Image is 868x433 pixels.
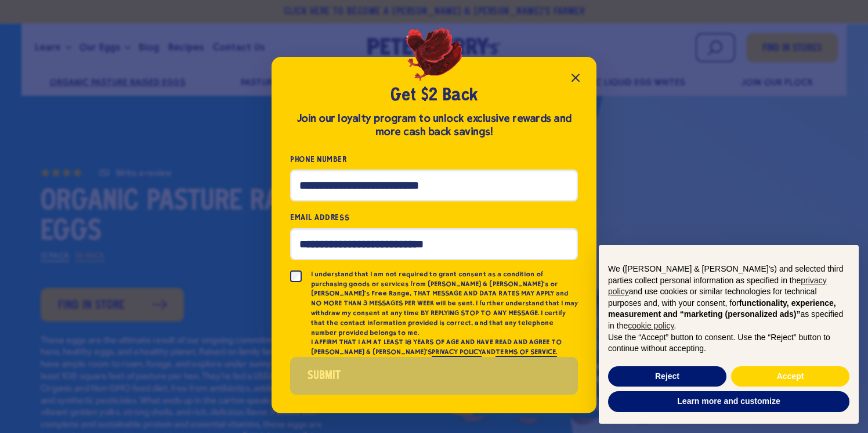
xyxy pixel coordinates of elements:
p: I AFFIRM THAT I AM AT LEAST 18 YEARS OF AGE AND HAVE READ AND AGREE TO [PERSON_NAME] & [PERSON_NA... [311,337,578,357]
button: Submit [290,357,578,395]
label: Phone Number [290,153,578,166]
h2: Get $2 Back [290,85,578,107]
input: I understand that I am not required to grant consent as a condition of purchasing goods or servic... [290,270,302,282]
button: Learn more and customize [608,391,849,412]
a: TERMS OF SERVICE. [496,348,556,357]
button: Reject [608,366,726,387]
button: Close popup [564,66,587,89]
p: I understand that I am not required to grant consent as a condition of purchasing goods or servic... [311,269,578,338]
div: Join our loyalty program to unlock exclusive rewards and more cash back savings! [290,112,578,139]
div: Notice [589,236,868,433]
p: We ([PERSON_NAME] & [PERSON_NAME]'s) and selected third parties collect personal information as s... [608,264,849,332]
p: Use the “Accept” button to consent. Use the “Reject” button to continue without accepting. [608,332,849,355]
a: cookie policy [628,321,674,330]
a: PRIVACY POLICY [432,348,482,357]
label: Email Address [290,211,578,224]
button: Accept [731,366,849,387]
